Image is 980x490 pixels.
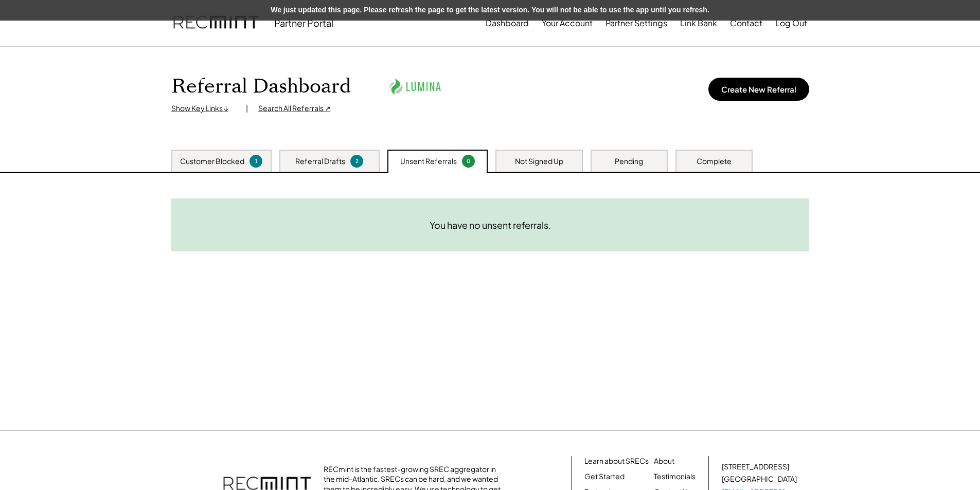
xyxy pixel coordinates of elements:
[680,13,717,33] button: Link Bank
[295,156,345,167] div: Referral Drafts
[654,456,674,466] a: About
[251,157,261,165] div: 1
[722,462,789,472] div: [STREET_ADDRESS]
[708,78,809,101] button: Create New Referral
[171,75,351,99] h1: Referral Dashboard
[171,103,236,114] div: Show Key Links ↓
[352,157,362,165] div: 2
[615,156,643,167] div: Pending
[515,156,563,167] div: Not Signed Up
[730,13,762,33] button: Contact
[542,13,593,33] button: Your Account
[258,103,331,114] div: Search All Referrals ↗
[605,13,667,33] button: Partner Settings
[697,156,732,167] div: Complete
[486,13,529,33] button: Dashboard
[400,156,457,167] div: Unsent Referrals
[722,474,797,484] div: [GEOGRAPHIC_DATA]
[584,456,649,466] a: Learn about SRECs
[180,156,244,167] div: Customer Blocked
[775,13,807,33] button: Log Out
[464,157,473,165] div: 0
[654,471,696,482] a: Testimonials
[430,219,551,231] div: You have no unsent referrals.
[584,471,625,482] a: Get Started
[274,17,333,29] div: Partner Portal
[246,103,248,114] div: |
[173,6,259,41] img: recmint-logotype%403x.png
[387,72,443,101] img: lumina.png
